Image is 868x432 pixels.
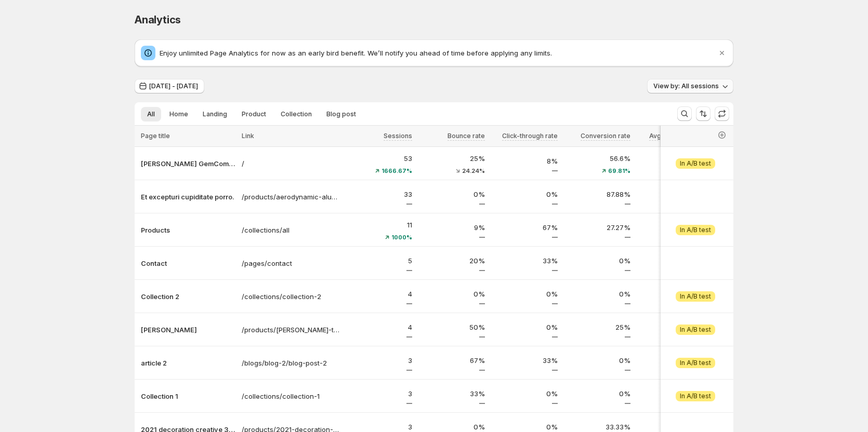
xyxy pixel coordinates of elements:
[491,189,558,199] p: 0%
[564,255,630,266] p: 0%
[242,110,266,118] span: Product
[491,289,558,299] p: 0%
[242,291,339,302] p: /collections/collection-2
[491,322,558,332] p: 0%
[564,422,630,432] p: 33.33%
[418,355,485,366] p: 67%
[346,355,412,366] p: 3
[242,325,339,335] a: /products/[PERSON_NAME]-testtt
[680,159,711,168] span: In A/B test
[147,110,155,118] span: All
[160,48,717,58] p: Enjoy unlimited Page Analytics for now as an early bird benefit. We’ll notify you ahead of time b...
[242,158,339,169] a: /
[715,46,729,60] button: Dismiss notification
[696,106,711,121] button: Sort the results
[680,226,711,234] span: In A/B test
[564,322,630,332] p: 25%
[418,422,485,432] p: 0%
[418,222,485,233] p: 9%
[346,322,412,332] p: 4
[581,132,630,140] span: Conversion rate
[384,132,412,140] span: Sessions
[141,358,235,368] button: article 2
[141,258,235,268] button: Contact
[149,82,198,90] span: [DATE] - [DATE]
[637,220,703,230] p: 10.31s
[448,132,485,140] span: Bounce rate
[169,110,188,118] span: Home
[418,189,485,199] p: 0%
[141,225,235,235] button: Products
[203,110,227,118] span: Landing
[418,322,485,332] p: 50%
[418,289,485,299] p: 0%
[491,156,558,166] p: 8%
[637,189,703,199] p: 5.26s
[418,388,485,399] p: 33%
[141,132,170,140] span: Page title
[135,79,204,93] button: [DATE] - [DATE]
[346,422,412,432] p: 3
[680,392,711,400] span: In A/B test
[653,82,719,90] span: View by: All sessions
[637,422,703,432] p: 8.00s
[141,325,235,335] button: [PERSON_NAME]
[564,388,630,399] p: 0%
[649,132,703,140] span: Avg time on page
[418,153,485,164] p: 25%
[141,291,235,302] button: Collection 2
[677,106,692,121] button: Search and filter results
[637,156,703,166] p: 16.41s
[141,158,235,169] button: [PERSON_NAME] GemCommerce
[647,79,733,93] button: View by: All sessions
[491,255,558,266] p: 33%
[326,110,356,118] span: Blog post
[418,255,485,266] p: 20%
[608,168,630,174] span: 69.81%
[242,391,339,401] a: /collections/collection-1
[242,192,339,202] a: /products/aerodynamic-aluminum-clock
[141,192,235,202] button: Et excepturi cupiditate porro.
[637,289,703,299] p: 48.00s
[242,258,339,268] a: /pages/contact
[242,358,339,368] a: /blogs/blog-2/blog-post-2
[135,14,181,26] span: Analytics
[491,388,558,399] p: 0%
[346,388,412,399] p: 3
[637,322,703,332] p: 35.00s
[680,359,711,367] span: In A/B test
[680,292,711,301] span: In A/B test
[462,168,485,174] span: 24.24%
[242,225,339,235] a: /collections/all
[242,132,254,140] span: Link
[391,234,412,240] span: 1000%
[141,391,235,401] button: Collection 1
[281,110,312,118] span: Collection
[680,326,711,334] span: In A/B test
[637,255,703,266] p: 4.33s
[491,222,558,233] p: 67%
[346,289,412,299] p: 4
[637,388,703,399] p: 19.75s
[502,132,558,140] span: Click-through rate
[346,189,412,199] p: 33
[346,255,412,266] p: 5
[346,153,412,164] p: 53
[491,355,558,366] p: 33%
[382,168,412,174] span: 1666.67%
